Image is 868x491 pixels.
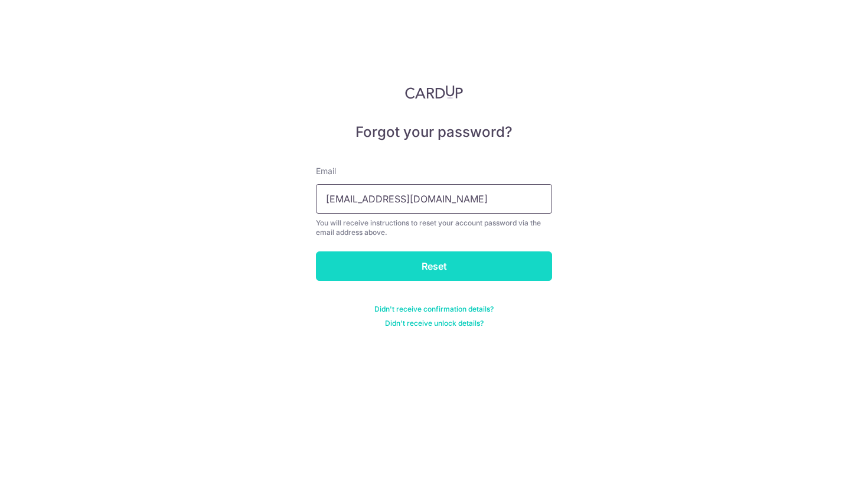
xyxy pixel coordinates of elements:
[316,184,552,214] input: Enter your Email
[316,251,552,281] input: Reset
[374,305,494,314] a: Didn't receive confirmation details?
[385,319,484,328] a: Didn't receive unlock details?
[405,85,463,99] img: CardUp Logo
[316,218,552,237] div: You will receive instructions to reset your account password via the email address above.
[528,192,543,206] keeper-lock: Open Keeper Popup
[316,165,336,177] label: Email
[316,123,552,142] h5: Forgot your password?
